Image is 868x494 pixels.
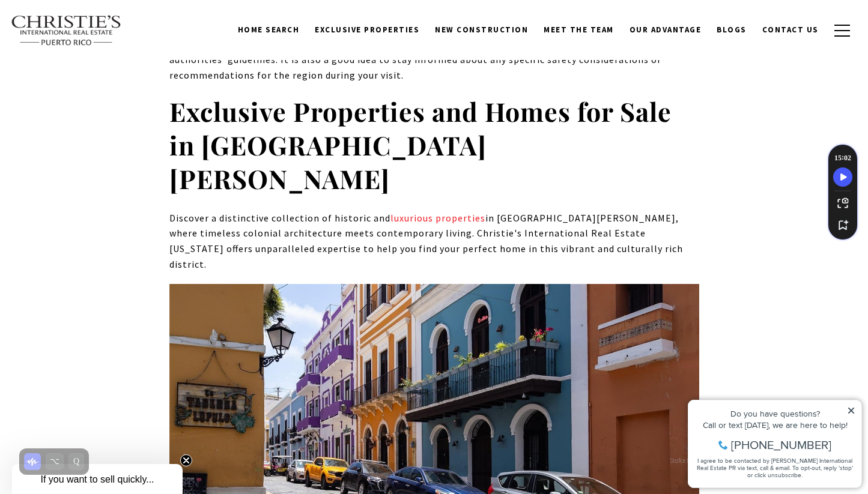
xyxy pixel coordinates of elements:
span: [PHONE_NUMBER] [49,56,150,68]
span: Exclusive Properties [315,25,419,35]
span: Our Advantage [630,25,702,35]
span: As a major tourist destination, always exercise average street smarts. To address safety concerns... [169,7,684,80]
a: Meet the Team [536,19,622,41]
button: Close teaser [180,454,192,466]
strong: Exclusive Properties and Homes for Sale in [GEOGRAPHIC_DATA][PERSON_NAME] [169,94,672,196]
span: I agree to be contacted by [PERSON_NAME] International Real Estate PR via text, call & email. To ... [15,74,171,97]
span: New Construction [435,25,528,35]
a: New Construction [427,19,536,41]
div: Do you have questions? [13,27,174,35]
a: Our Advantage [622,19,709,41]
div: If you want to sell quickly...Close teaser [12,464,183,494]
div: Call or text [DATE], we are here to help! [13,38,174,47]
button: button [827,13,858,48]
a: Exclusive Properties [307,19,427,41]
span: If you want to sell quickly... [40,474,154,484]
a: Blogs [709,19,754,41]
a: luxurious properties - open in a new tab [390,212,485,224]
span: Blogs [717,25,747,35]
a: Home Search [230,19,308,41]
span: Discover a distinctive collection of historic and in [GEOGRAPHIC_DATA][PERSON_NAME], where timele... [169,212,683,270]
span: Contact Us [762,25,819,35]
img: Christie's International Real Estate text transparent background [11,15,123,46]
